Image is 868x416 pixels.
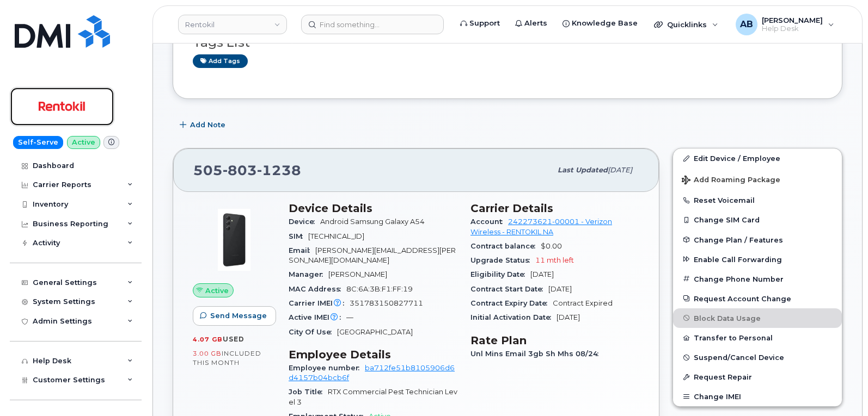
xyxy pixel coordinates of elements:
[673,328,842,347] button: Transfer to Personal
[289,232,308,240] span: SIM
[289,218,320,226] span: Device
[470,218,612,235] a: 242273621-00001 - Verizon Wireless - RENTOKIL NA
[308,232,364,240] span: [TECHNICAL_ID]
[694,255,782,263] span: Enable Call Forwarding
[289,348,457,361] h3: Employee Details
[223,335,244,343] span: used
[673,269,842,289] button: Change Phone Number
[557,313,580,321] span: [DATE]
[572,18,638,29] span: Knowledge Base
[740,18,753,31] span: AB
[289,388,328,396] span: Job Title
[173,115,235,135] button: Add Note
[193,54,248,68] a: Add tags
[673,308,842,328] button: Block Data Usage
[223,162,257,178] span: 803
[205,285,229,296] span: Active
[178,15,287,34] a: Rentokil
[555,13,645,34] a: Knowledge Base
[470,334,639,347] h3: Rate Plan
[289,299,350,307] span: Carrier IMEI
[289,328,337,336] span: City Of Use
[470,256,535,264] span: Upgrade Status
[470,242,541,250] span: Contract balance
[289,388,457,406] span: RTX Commercial Pest Technician Level 3
[673,190,842,210] button: Reset Voicemail
[193,350,222,357] span: 3.00 GB
[762,24,823,33] span: Help Desk
[541,242,562,250] span: $0.00
[346,285,413,293] span: 8C:6A:3B:F1:FF:19
[558,166,608,174] span: Last updated
[553,299,613,307] span: Contract Expired
[673,387,842,406] button: Change IMEI
[301,15,444,34] input: Find something...
[289,364,365,372] span: Employee number
[535,256,574,264] span: 11 mth left
[673,230,842,250] button: Change Plan / Features
[469,18,500,29] span: Support
[470,350,604,358] span: Unl Mins Email 3gb Sh Mhs 08/24
[608,166,632,174] span: [DATE]
[673,367,842,387] button: Request Repair
[548,285,572,293] span: [DATE]
[289,202,457,215] h3: Device Details
[694,235,783,244] span: Change Plan / Features
[646,14,726,35] div: Quicklinks
[673,148,842,168] a: Edit Device / Employee
[682,176,780,186] span: Add Roaming Package
[289,364,455,382] a: ba712fe51b8105906d6d4157b04bcb6f
[470,313,557,321] span: Initial Activation Date
[673,210,842,229] button: Change SIM Card
[508,13,555,34] a: Alerts
[694,353,784,362] span: Suspend/Cancel Device
[470,270,530,278] span: Eligibility Date
[346,313,353,321] span: —
[470,218,508,226] span: Account
[328,270,387,278] span: [PERSON_NAME]
[667,20,707,29] span: Quicklinks
[337,328,413,336] span: [GEOGRAPHIC_DATA]
[821,369,860,408] iframe: Messenger Launcher
[289,270,328,278] span: Manager
[193,349,261,367] span: included this month
[289,246,315,254] span: Email
[320,218,425,226] span: Android Samsung Galaxy A54
[193,162,301,178] span: 505
[193,36,822,49] h3: Tags List
[673,250,842,269] button: Enable Call Forwarding
[762,16,823,24] span: [PERSON_NAME]
[289,313,346,321] span: Active IMEI
[210,311,267,321] span: Send Message
[190,120,225,130] span: Add Note
[530,270,554,278] span: [DATE]
[289,285,346,293] span: MAC Address
[470,202,639,215] h3: Carrier Details
[673,168,842,190] button: Add Roaming Package
[470,285,548,293] span: Contract Start Date
[257,162,301,178] span: 1238
[524,18,547,29] span: Alerts
[289,246,456,264] span: [PERSON_NAME][EMAIL_ADDRESS][PERSON_NAME][DOMAIN_NAME]
[350,299,423,307] span: 351783150827711
[673,347,842,367] button: Suspend/Cancel Device
[728,14,842,35] div: Adam Bake
[193,306,276,326] button: Send Message
[673,289,842,308] button: Request Account Change
[453,13,508,34] a: Support
[193,336,223,343] span: 4.07 GB
[470,299,553,307] span: Contract Expiry Date
[201,207,267,272] img: image20231002-3703462-17nx3v8.jpeg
